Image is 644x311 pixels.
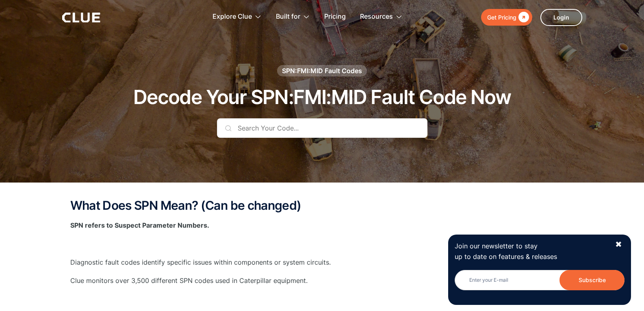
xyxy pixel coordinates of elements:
[70,239,574,249] p: ‍
[217,118,427,138] input: Search Your Code...
[212,4,262,30] div: Explore Clue
[455,270,624,298] form: Newsletter
[133,87,511,108] h1: Decode Your SPN:FMI:MID Fault Code Now
[481,9,532,26] a: Get Pricing
[324,4,346,30] a: Pricing
[615,239,622,250] div: ✖
[282,66,362,75] div: SPN:FMI:MID Fault Codes
[455,270,624,290] input: Enter your E-mail
[455,241,607,261] p: Join our newsletter to stay up to date on features & releases
[276,4,300,30] div: Built for
[360,4,393,30] div: Resources
[276,4,310,30] div: Built for
[70,221,209,229] strong: SPN refers to Suspect Parameter Numbers.
[70,294,574,304] p: ‍
[70,276,574,286] p: Clue monitors over 3,500 different SPN codes used in Caterpillar equipment.
[559,270,624,290] input: Subscribe
[360,4,403,30] div: Resources
[70,199,574,212] h2: What Does SPN Mean? (Can be changed)
[540,9,582,26] a: Login
[487,12,516,22] div: Get Pricing
[516,12,529,22] div: 
[212,4,252,30] div: Explore Clue
[70,257,574,268] p: Diagnostic fault codes identify specific issues within components or system circuits.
